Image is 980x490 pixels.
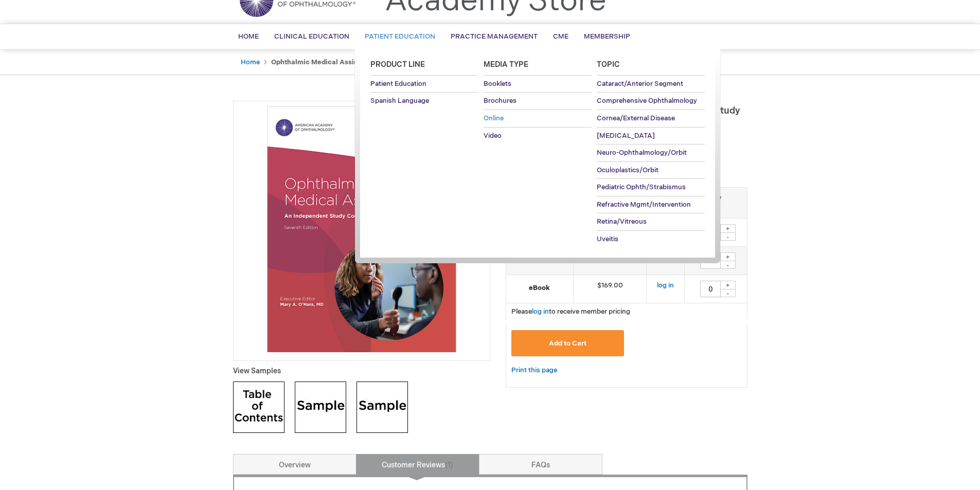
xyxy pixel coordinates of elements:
[511,307,630,316] span: Please to receive member pricing
[720,224,736,233] div: +
[271,58,472,66] strong: Ophthalmic Medical Assisting: An Independent Study Course
[597,217,647,226] span: Retina/Vitreous
[484,97,516,105] span: Brochures
[357,382,408,433] img: Click to view
[720,289,736,297] div: -
[274,32,349,41] span: Clinical Education
[597,183,686,191] span: Pediatric Ophth/Strabismus
[511,283,568,293] strong: eBook
[239,106,485,352] img: Ophthalmic Medical Assisting: An Independent Study Course
[532,307,549,316] a: log in
[233,382,284,433] img: Click to view
[573,275,647,303] td: $169.00
[720,252,736,261] div: +
[479,454,602,475] a: FAQs
[720,261,736,269] div: -
[484,132,502,140] span: Video
[597,60,620,69] span: Topic
[597,132,655,140] span: [MEDICAL_DATA]
[365,32,435,41] span: Patient Education
[597,201,691,209] span: Refractive Mgmt/Intervention
[584,32,630,41] span: Membership
[549,339,586,348] span: Add to Cart
[720,232,736,241] div: -
[370,97,429,105] span: Spanish Language
[370,60,425,69] span: Product Line
[241,58,260,66] a: Home
[233,366,490,376] p: View Samples
[597,166,658,174] span: Oculoplastics/Orbit
[597,149,687,157] span: Neuro-Ophthalmology/Orbit
[657,281,674,289] a: log in
[597,114,675,122] span: Cornea/External Disease
[511,330,625,356] button: Add to Cart
[553,32,568,41] span: CME
[511,364,557,377] a: Print this page
[700,281,721,297] input: Qty
[356,454,479,475] a: Customer Reviews1
[370,80,426,88] span: Patient Education
[484,80,511,88] span: Booklets
[597,80,683,88] span: Cataract/Anterior Segment
[720,281,736,289] div: +
[484,114,504,122] span: Online
[484,60,528,69] span: Media Type
[451,32,538,41] span: Practice Management
[233,454,357,475] a: Overview
[445,461,453,469] span: 1
[597,235,618,243] span: Uveitis
[238,32,259,41] span: Home
[295,382,346,433] img: Click to view
[597,97,697,105] span: Comprehensive Ophthalmology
